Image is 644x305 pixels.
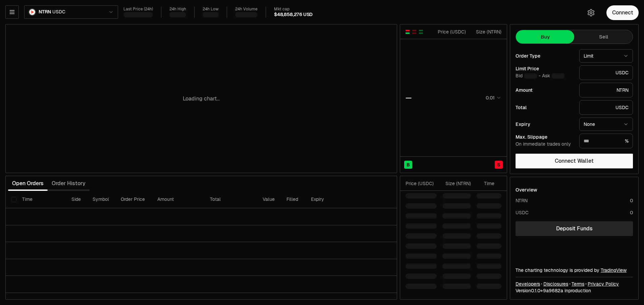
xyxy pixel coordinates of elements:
div: The charting technology is provided by [516,267,633,274]
div: Mkt cap [274,7,313,12]
th: Order Price [115,191,152,208]
a: Developers [516,281,540,287]
button: Open Orders [8,177,48,190]
div: Expiry [516,122,574,127]
button: Select all [11,197,16,202]
th: Time [17,191,66,208]
button: Connect [606,5,639,20]
span: B [407,161,410,168]
div: Price ( USDC ) [406,180,437,187]
div: Max. Slippage [516,135,574,139]
div: Version 0.1.0 + in production [516,287,633,294]
span: 9a9682a46e2407cf51c08d921ff5d11c09373ea7 [543,288,563,294]
th: Symbol [87,191,116,208]
th: Filled [281,191,306,208]
div: 24h Volume [235,7,258,12]
button: Show Buy Orders Only [418,29,424,34]
button: Order History [48,177,90,190]
div: 0 [630,197,633,204]
div: USDC [516,209,529,216]
span: S [497,161,500,168]
a: Privacy Policy [588,281,619,287]
img: NTRN Logo [29,9,35,15]
div: 24h High [169,7,186,12]
button: Limit [579,49,633,63]
div: On immediate trades only [516,141,574,147]
span: NTRN [39,9,51,15]
div: Amount [516,88,574,92]
div: NTRN [516,197,528,204]
div: Time [477,180,494,187]
th: Amount [152,191,205,208]
div: Size ( NTRN ) [472,28,501,35]
th: Side [66,191,87,208]
div: $48,858,276 USD [274,12,313,18]
span: USDC [52,9,65,15]
div: Overview [516,186,537,193]
a: Disclosures [543,281,568,287]
div: Last Price (24h) [123,7,153,12]
div: % [579,134,633,148]
a: Deposit Funds [516,221,633,236]
div: Price ( USDC ) [436,28,466,35]
p: Loading chart... [183,95,220,103]
a: Terms [572,281,584,287]
div: Total [516,105,574,110]
div: Limit Price [516,66,574,71]
button: Buy [516,30,574,44]
a: TradingView [601,267,627,273]
th: Total [205,191,257,208]
th: Value [257,191,281,208]
th: Expiry [306,191,353,208]
span: Bid - [516,73,541,79]
div: Order Type [516,54,574,58]
div: 24h Low [203,7,219,12]
div: NTRN [579,83,633,97]
div: 0 [630,209,633,216]
div: Size ( NTRN ) [442,180,471,187]
button: Connect Wallet [516,154,633,168]
button: Show Sell Orders Only [412,29,417,34]
button: Sell [574,30,633,44]
div: USDC [579,65,633,80]
span: Ask [542,73,565,79]
div: USDC [579,100,633,115]
button: None [579,118,633,131]
button: 0.01 [484,94,501,102]
button: Show Buy and Sell Orders [405,29,410,34]
div: — [406,93,412,102]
